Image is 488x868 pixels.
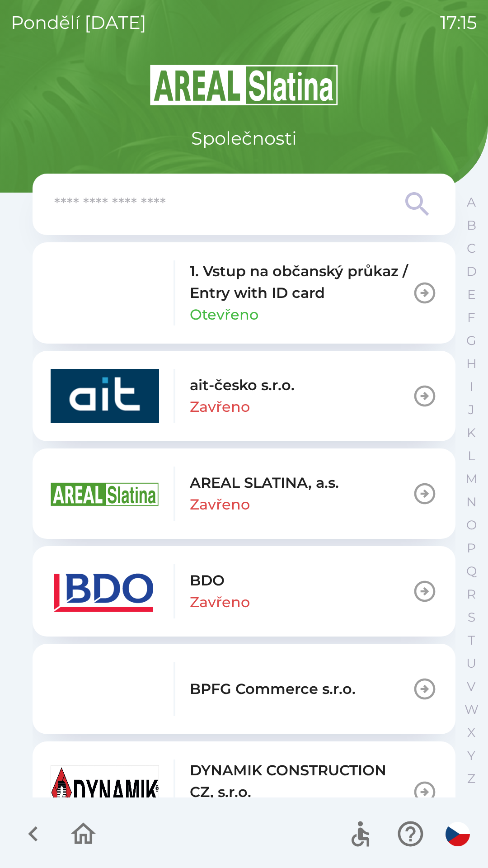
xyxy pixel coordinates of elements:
p: 1. Vstup na občanský průkaz / Entry with ID card [190,260,412,304]
p: Zavřeno [190,494,250,515]
p: G [466,333,476,349]
img: 93ea42ec-2d1b-4d6e-8f8a-bdbb4610bcc3.png [51,266,159,320]
button: Z [460,767,483,790]
button: W [460,698,483,721]
p: DYNAMIK CONSTRUCTION CZ, s.r.o. [190,759,412,803]
button: Y [460,744,483,767]
button: G [460,329,483,352]
p: Otevřeno [190,304,258,325]
button: B [460,214,483,237]
p: L [468,448,475,464]
button: D [460,260,483,283]
button: R [460,583,483,606]
button: E [460,283,483,306]
button: BDOZavřeno [33,546,455,637]
p: D [466,264,477,279]
p: S [468,609,475,625]
p: F [467,310,475,325]
p: Zavřeno [190,396,250,418]
p: Z [467,771,475,787]
p: W [465,702,479,717]
p: J [468,402,474,418]
button: Q [460,560,483,583]
img: ae7449ef-04f1-48ed-85b5-e61960c78b50.png [51,564,159,618]
p: M [465,471,478,487]
p: C [467,241,476,256]
button: 1. Vstup na občanský průkaz / Entry with ID cardOtevřeno [33,242,455,344]
button: M [460,467,483,491]
button: P [460,537,483,560]
img: cs flag [446,822,470,846]
p: AREAL SLATINA, a.s. [190,472,339,494]
button: F [460,306,483,329]
img: aad3f322-fb90-43a2-be23-5ead3ef36ce5.png [51,467,159,521]
p: U [466,656,476,671]
button: C [460,237,483,260]
button: X [460,721,483,744]
button: I [460,375,483,398]
p: A [467,194,476,210]
p: R [467,586,476,602]
p: 17:15 [440,9,477,36]
p: O [466,517,477,533]
p: H [466,356,477,372]
button: T [460,629,483,652]
button: K [460,421,483,444]
button: N [460,491,483,514]
p: Y [467,748,475,764]
p: T [468,632,475,648]
button: DYNAMIK CONSTRUCTION CZ, s.r.o.Otevřeno [33,741,455,843]
button: A [460,191,483,214]
button: L [460,444,483,467]
p: V [467,679,476,694]
p: K [467,425,476,441]
p: X [467,725,475,741]
button: O [460,514,483,537]
img: 40b5cfbb-27b1-4737-80dc-99d800fbabba.png [51,369,159,423]
img: Logo [33,63,455,107]
p: BPFG Commerce s.r.o. [190,678,356,700]
button: H [460,352,483,375]
button: S [460,606,483,629]
p: Zavřeno [190,591,250,613]
button: J [460,398,483,421]
p: BDO [190,570,225,591]
p: P [467,540,476,556]
button: ait-česko s.r.o.Zavřeno [33,351,455,441]
img: 9aa1c191-0426-4a03-845b-4981a011e109.jpeg [51,765,159,819]
p: Společnosti [191,125,297,152]
button: V [460,675,483,698]
p: ait-česko s.r.o. [190,374,295,396]
p: B [467,217,476,233]
button: AREAL SLATINA, a.s.Zavřeno [33,448,455,539]
p: pondělí [DATE] [11,9,146,36]
p: I [469,379,473,395]
p: N [466,494,477,510]
p: E [467,287,476,302]
p: Q [466,563,477,579]
img: f3b1b367-54a7-43c8-9d7e-84e812667233.png [51,662,159,716]
button: U [460,652,483,675]
button: BPFG Commerce s.r.o. [33,644,455,734]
